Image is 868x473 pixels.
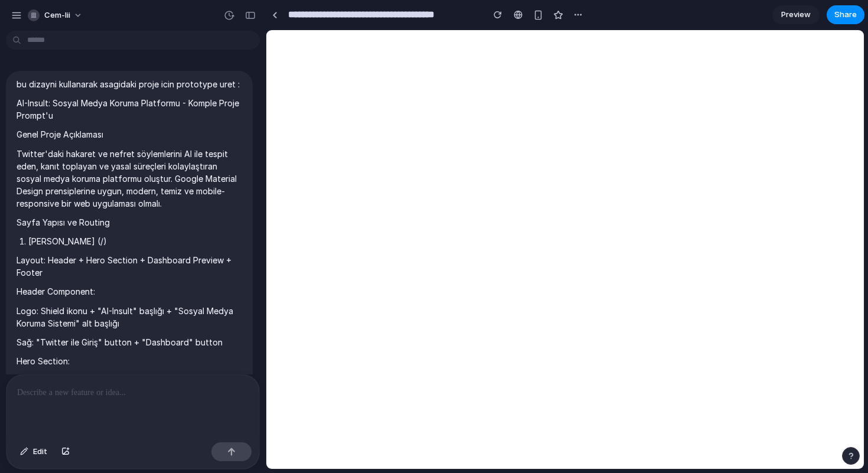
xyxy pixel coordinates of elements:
[17,254,242,279] p: Layout: Header + Hero Section + Dashboard Preview + Footer
[17,78,242,90] p: bu dizayni kullanarak asagidaki proje icin prototype uret :
[17,305,242,330] p: Logo: Shield ikonu + "AI-Insult" başlığı + "Sosyal Medya Koruma Sistemi" alt başlığı
[17,374,242,386] p: Büyük başlık: "AI ile Sosyal Medya Koruma Sistemi"
[17,128,242,141] p: Genel Proje Açıklaması
[17,355,242,367] p: Hero Section:
[44,9,70,21] span: cem-iii
[17,336,242,348] p: Sağ: "Twitter ile Giriş" button + "Dashboard" button
[17,285,242,298] p: Header Component:
[17,216,242,229] p: Sayfa Yapısı ve Routing
[834,9,857,21] span: Share
[14,442,53,461] button: Edit
[23,6,89,25] button: cem-iii
[28,235,242,247] li: [PERSON_NAME] (/)
[772,5,820,24] a: Preview
[17,97,242,122] p: AI-Insult: Sosyal Medya Koruma Platformu - Komple Proje Prompt'u
[781,9,811,21] span: Preview
[827,5,864,24] button: Share
[33,446,47,458] span: Edit
[17,148,242,210] p: Twitter'daki hakaret ve nefret söylemlerini AI ile tespit eden, kanıt toplayan ve yasal süreçleri...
